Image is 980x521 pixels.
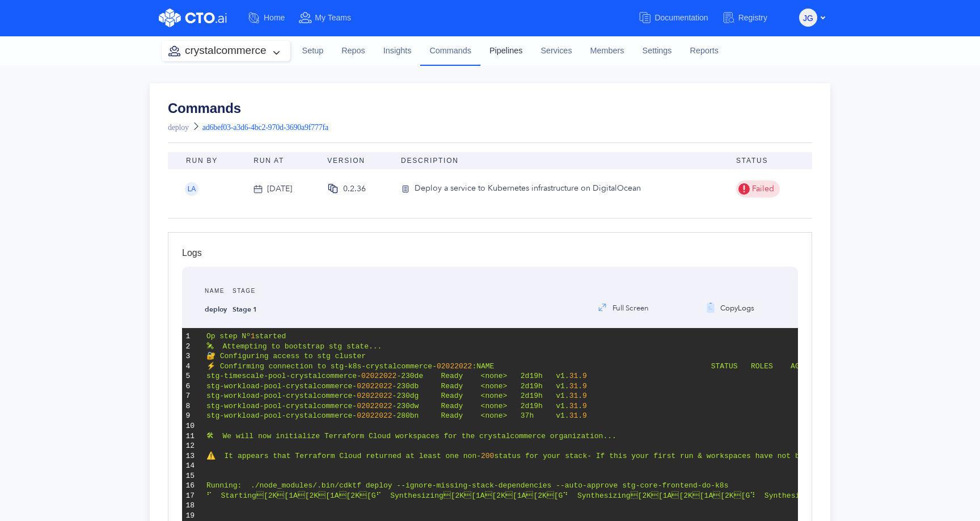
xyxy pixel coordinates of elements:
span: 9 [582,402,587,410]
div: Stage [233,267,257,304]
div: Logs [182,246,798,267]
span: -230dg Ready <none> 2d19h v1. [392,392,569,400]
th: Run At [244,152,318,169]
th: Run By [168,152,244,169]
div: 6 [186,381,199,392]
a: Setup [293,36,333,66]
span: 🛰 Attempting to bootstrap stg state... [206,342,382,351]
span: 31 [569,402,578,410]
a: Pipelines [480,36,531,66]
div: 8 [186,401,199,411]
a: Insights [374,36,421,66]
span: stg-timescale-pool-crystalcommerce- [206,372,361,380]
span: -230de Ready <none> 2d19h v1. [396,372,569,380]
span: 02022022 [357,392,392,400]
a: Commands [168,102,328,115]
strong: deploy [205,305,227,314]
div: 10 [186,421,199,431]
span: Documentation [654,13,708,22]
div: 0.2.36 [343,183,366,195]
span: My Teams [315,13,351,22]
span: started [255,332,286,341]
span: Registry [738,13,767,22]
img: version-icon [401,182,415,196]
span: 02022022 [437,362,472,371]
span: status for your stack [494,452,587,460]
span: . [578,411,582,420]
span: . [578,382,582,390]
a: Settings [633,36,681,66]
span: NAME STATUS ROLES AGE VERSION [476,362,857,371]
span: : [472,362,476,371]
div: 12 [186,441,199,451]
span: LA [188,186,196,192]
div: 11 [186,431,199,442]
span: 31 [569,382,578,390]
div: Name [205,267,227,304]
span: 31 [569,411,578,420]
span: 02022022 [357,411,392,420]
span: 31 [569,392,578,400]
span: Home [264,13,285,22]
a: Repos [332,36,374,66]
span: . [578,392,582,400]
th: Version [318,152,392,169]
span: stg-workload-pool-crystalcommerce- [206,402,357,410]
strong: Stage 1 [233,305,257,314]
span: ⚡️ Confirming connection to stg-k8s-crystalcommerce- [206,362,437,371]
button: crystalcommerce [162,41,290,61]
div: Deploy a service to Kubernetes infrastructure on DigitalOcean [415,182,641,196]
span: 9 [582,372,587,380]
span: -230dw Ready <none> 2d19h v1. [392,402,569,410]
div: 3 [186,351,199,362]
span: . [578,372,582,380]
span: stg-workload-pool-crystalcommerce- [206,382,357,390]
a: deploy [168,123,189,132]
span: stg-workload-pool-crystalcommerce- [206,392,357,400]
span: JG [803,9,813,27]
span: 200 [481,452,494,460]
th: Status [727,152,812,169]
a: My Teams [298,7,365,28]
div: 2 [186,342,199,352]
div: 15 [186,471,199,481]
span: Failed [750,183,774,195]
span: stg-workload-pool-crystalcommerce- [206,411,357,420]
span: 02022022 [361,372,396,380]
span: Op step Nº [206,332,251,341]
div: 1 [186,331,199,342]
span: -230db Ready <none> 2d19h v1. [392,382,569,390]
button: CopyLogs [695,296,764,319]
a: Registry [722,7,781,28]
span: Copy Logs [718,303,754,313]
div: [DATE] [267,183,292,195]
span: ad6bef03-a3d6-4bc2-970d-3690a9f777fa [202,123,328,132]
a: Members [581,36,633,66]
a: Reports [681,36,728,66]
div: 14 [186,461,199,471]
span: 9 [582,411,587,420]
span: ⚠️ It appears that Terraform Cloud returned at least one non- [206,452,481,460]
span: . [578,402,582,410]
span: 02022022 [357,402,392,410]
a: Documentation [638,7,721,28]
button: Full Screen [587,296,658,319]
span: 9 [582,392,587,400]
span: 9 [582,382,587,390]
div: 9 [186,411,199,421]
span: 1 [251,332,255,341]
span: 🔐 Configuring access to stg cluster [206,352,366,360]
th: Description [392,152,727,169]
a: Commands [420,36,480,65]
a: Services [531,36,581,66]
span: 🛠 We will now initialize Terraform Cloud workspaces for the crystalcommerce organization... [206,432,616,440]
button: JG [799,9,817,27]
div: 7 [186,391,199,401]
span: 31 [569,372,578,380]
div: 13 [186,451,199,461]
a: Home [247,7,298,28]
div: 4 [186,362,199,372]
img: CTO.ai Logo [159,9,227,27]
div: 5 [186,371,199,381]
span: 02022022 [357,382,392,390]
